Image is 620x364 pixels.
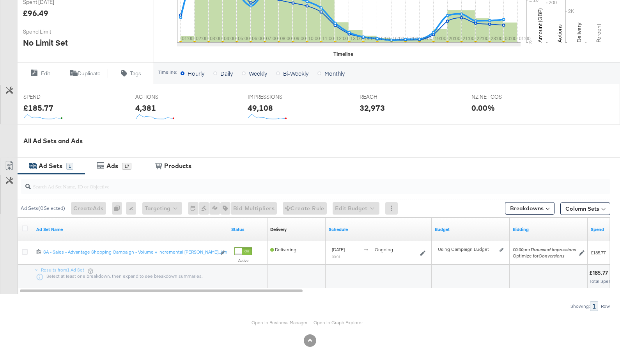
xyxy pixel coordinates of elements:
[537,8,544,43] text: Amount (GBP)
[31,176,557,191] input: Search Ad Set Name, ID or Objective
[324,69,345,77] span: Monthly
[513,226,585,233] a: Shows your bid and optimisation settings for this Ad Set.
[23,7,48,19] div: £96.49
[270,247,296,252] span: Delivering
[135,93,194,101] span: ACTIONS
[66,163,73,170] div: 1
[188,69,204,77] span: Hourly
[21,205,65,212] div: Ad Sets ( 0 Selected)
[505,202,554,215] button: Breakdowns
[23,28,81,36] span: Spend Limit
[43,249,216,257] a: SA - Sales - Advantage Shopping Campaign - Volume + Incremental [PERSON_NAME]...ion Ad set
[63,69,108,78] button: Duplicate
[589,269,610,277] div: £185.77
[601,304,610,309] div: Row
[43,249,216,255] div: SA - Sales - Advantage Shopping Campaign - Volume + Incremental [PERSON_NAME]...ion Ad set
[23,102,53,114] div: £185.77
[231,226,264,233] a: Shows the current state of your Ad Set.
[39,162,62,170] div: Ad Sets
[595,24,602,43] text: Percent
[333,50,353,58] div: Timeline
[164,162,191,170] div: Products
[314,320,363,325] a: Open in Graph Explorer
[329,226,429,233] a: Shows when your Ad Set is scheduled to deliver.
[513,247,523,252] em: £0.00
[375,247,393,252] span: ongoing
[135,102,156,114] div: 4,381
[590,278,614,284] span: Total Spend
[283,69,308,77] span: Bi-Weekly
[576,23,583,43] text: Delivery
[23,93,82,101] span: SPEND
[23,37,68,48] div: No Limit Set
[438,246,498,252] div: Using Campaign Budget
[471,93,530,101] span: NZ NET COS
[252,320,308,325] a: Open in Business Manager
[471,102,495,114] div: 0.00%
[513,253,576,259] div: Optimize for
[360,102,385,114] div: 32,973
[332,254,340,259] sub: 00:01
[590,301,598,311] div: 1
[220,69,233,77] span: Daily
[556,24,563,43] text: Actions
[248,102,273,114] div: 49,108
[248,93,306,101] span: IMPRESSIONS
[560,202,610,215] button: Column Sets
[570,304,590,309] div: Showing:
[360,93,418,101] span: REACH
[270,226,287,233] a: Reflects the ability of your Ad Set to achieve delivery based on ad states, schedule and budget.
[112,202,126,215] div: 0
[17,69,63,78] button: Edit
[513,247,576,252] span: per
[270,226,287,233] div: Delivery
[78,70,101,77] span: Duplicate
[332,247,345,252] span: [DATE]
[234,258,252,263] label: Active
[249,69,267,77] span: Weekly
[108,69,154,78] button: Tags
[158,69,177,75] div: Timeline:
[130,70,141,77] span: Tags
[435,226,507,233] a: Shows the current budget of Ad Set.
[530,247,576,252] em: Thousand Impressions
[36,226,225,233] a: Your Ad Set name.
[41,70,50,77] span: Edit
[539,253,564,259] em: Conversions
[23,137,620,146] div: All Ad Sets and Ads
[122,163,131,170] div: 17
[106,162,118,170] div: Ads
